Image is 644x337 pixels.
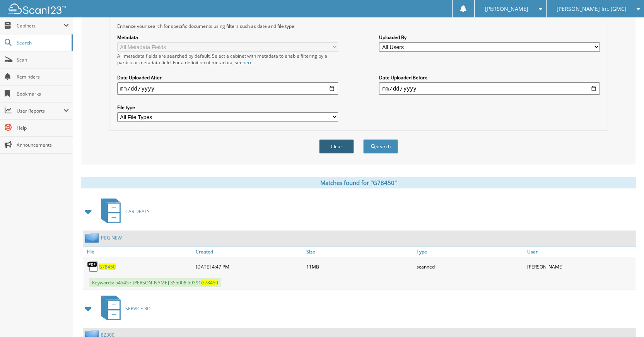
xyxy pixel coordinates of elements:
[117,74,338,81] label: Date Uploaded After
[17,142,69,148] span: Announcements
[379,82,600,95] input: end
[96,293,150,324] a: SERVICE RO
[415,259,525,274] div: scanned
[125,208,150,215] span: CAR DEALS
[125,305,150,312] span: SERVICE RO
[85,233,101,243] img: folder2.png
[304,246,415,257] a: Size
[17,74,69,80] span: Reminders
[243,59,253,66] a: here
[485,7,528,11] span: [PERSON_NAME]
[605,300,644,337] iframe: Chat Widget
[194,259,304,274] div: [DATE] 4:47 PM
[99,263,116,270] a: G78450
[17,91,69,97] span: Bookmarks
[17,125,69,131] span: Help
[319,139,354,154] button: Clear
[89,278,221,287] span: Keywords: 545457 [PERSON_NAME] 355008 59391
[117,34,338,41] label: Metadata
[525,246,636,257] a: User
[17,39,68,46] span: Search
[304,259,415,274] div: 11MB
[101,234,122,241] a: PBG NEW
[415,246,525,257] a: Type
[194,246,304,257] a: Created
[363,139,398,154] button: Search
[87,261,99,272] img: PDF.png
[96,196,150,227] a: CAR DEALS
[83,246,194,257] a: File
[379,34,600,41] label: Uploaded By
[117,53,338,66] div: All metadata fields are searched by default. Select a cabinet with metadata to enable filtering b...
[17,56,69,63] span: Scan
[379,74,600,81] label: Date Uploaded Before
[8,3,66,14] img: scan123-logo-white.svg
[81,177,636,188] div: Matches found for "G78450"
[17,108,63,114] span: User Reports
[117,82,338,95] input: start
[113,23,604,29] div: Enhance your search for specific documents using filters such as date and file type.
[17,22,63,29] span: Cabinets
[201,279,218,286] span: G78450
[117,104,338,111] label: File type
[557,7,626,11] span: [PERSON_NAME] Inc (GMC)
[525,259,636,274] div: [PERSON_NAME]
